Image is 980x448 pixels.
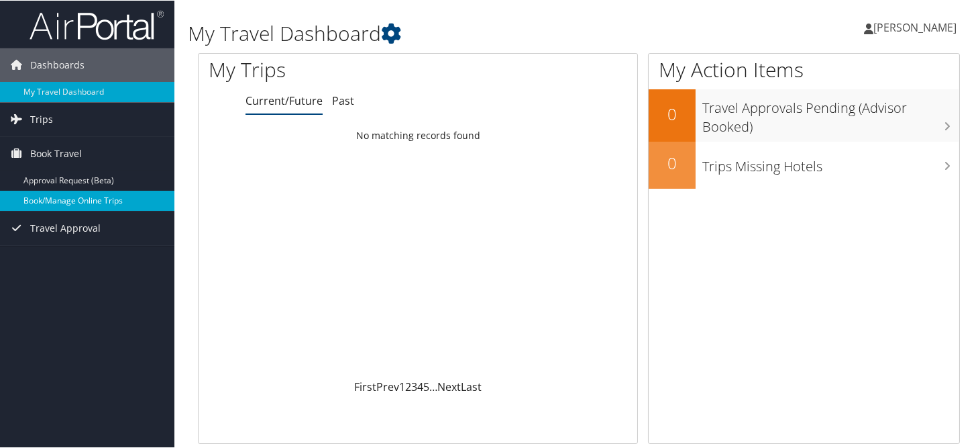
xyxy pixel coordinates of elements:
span: [PERSON_NAME] [873,19,957,34]
span: Travel Approval [30,211,101,244]
span: Trips [30,102,53,136]
td: No matching records found [199,123,637,147]
a: 4 [417,379,423,394]
h1: My Travel Dashboard [188,19,709,47]
span: … [429,379,437,394]
a: 5 [423,379,429,394]
img: airportal-logo.png [30,9,164,40]
a: 0Trips Missing Hotels [649,141,959,188]
a: [PERSON_NAME] [864,7,970,47]
h2: 0 [649,151,696,174]
h3: Trips Missing Hotels [702,150,959,175]
h3: Travel Approvals Pending (Advisor Booked) [702,91,959,136]
a: First [354,379,376,394]
a: 3 [411,379,417,394]
span: Book Travel [30,136,82,170]
a: 2 [405,379,411,394]
h1: My Trips [209,55,445,83]
a: Past [332,93,354,107]
a: Prev [376,379,399,394]
a: Next [437,379,461,394]
h1: My Action Items [649,55,959,83]
a: 0Travel Approvals Pending (Advisor Booked) [649,89,959,140]
span: Dashboards [30,48,85,81]
a: 1 [399,379,405,394]
h2: 0 [649,102,696,125]
a: Last [461,379,482,394]
a: Current/Future [246,93,323,107]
